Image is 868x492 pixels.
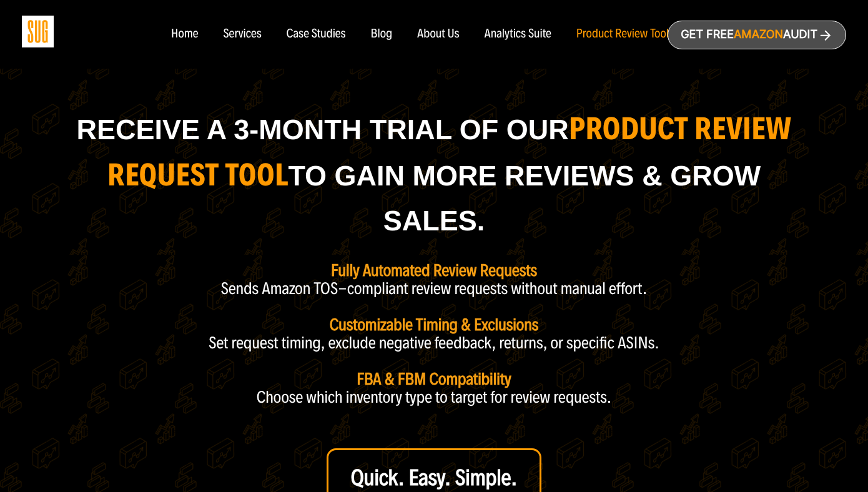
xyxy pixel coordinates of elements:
p: Sends Amazon TOS-compliant review requests without manual effort. [221,280,648,298]
p: Choose which inventory type to target for review requests. [257,388,612,406]
a: Blog [371,27,393,41]
a: Get freeAmazonAudit [668,21,846,49]
strong: Quick. Easy. Simple. [351,465,518,491]
p: Set request timing, exclude negative feedback, returns, or specific ASINs. [209,334,659,352]
strong: FBA & FBM Compatibility [357,369,511,389]
a: Home [171,27,198,41]
img: Sug [22,16,54,47]
strong: Fully Automated Review Requests [331,260,537,280]
a: Services [223,27,261,41]
a: Analytics Suite [485,27,551,41]
a: Product Review Tool [576,27,669,41]
strong: product Review Request Tool [107,109,792,194]
strong: Customizable Timing & Exclusions [330,315,539,335]
span: Amazon [734,28,783,41]
a: About Us [417,27,460,41]
h1: Receive a 3-month trial of our to Gain More Reviews & Grow Sales. [53,106,816,244]
a: Case Studies [287,27,346,41]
